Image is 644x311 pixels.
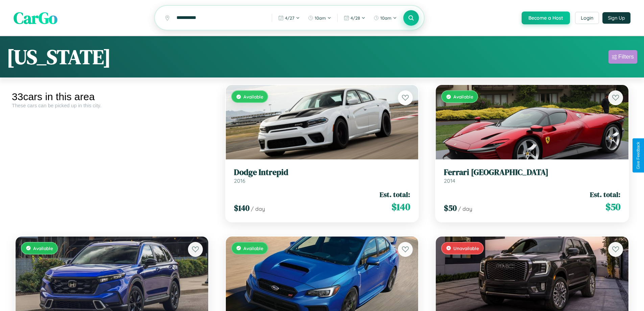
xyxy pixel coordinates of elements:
[315,15,326,21] span: 10am
[251,205,265,212] span: / day
[7,43,111,71] h1: [US_STATE]
[444,202,457,214] span: $ 50
[453,94,473,99] span: Available
[575,12,599,24] button: Login
[305,13,335,23] button: 10am
[14,7,57,29] span: CarGo
[444,168,620,184] a: Ferrari [GEOGRAPHIC_DATA]2014
[243,245,263,251] span: Available
[618,53,634,60] div: Filters
[458,205,472,212] span: / day
[340,13,369,23] button: 4/28
[33,245,53,251] span: Available
[275,13,303,23] button: 4/27
[234,177,245,184] span: 2016
[444,177,455,184] span: 2014
[351,15,360,21] span: 4 / 28
[12,91,212,103] div: 33 cars in this area
[609,50,637,64] button: Filters
[380,190,410,199] span: Est. total:
[522,12,570,24] button: Become a Host
[602,12,630,24] button: Sign Up
[590,190,620,199] span: Est. total:
[285,15,294,21] span: 4 / 27
[370,13,400,23] button: 10am
[444,168,620,177] h3: Ferrari [GEOGRAPHIC_DATA]
[12,103,212,108] div: These cars can be picked up in this city.
[234,168,410,177] h3: Dodge Intrepid
[234,168,410,184] a: Dodge Intrepid2016
[391,200,410,214] span: $ 140
[234,202,249,214] span: $ 140
[453,245,479,251] span: Unavailable
[636,142,641,169] div: Give Feedback
[380,15,391,21] span: 10am
[605,200,620,214] span: $ 50
[243,94,263,99] span: Available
